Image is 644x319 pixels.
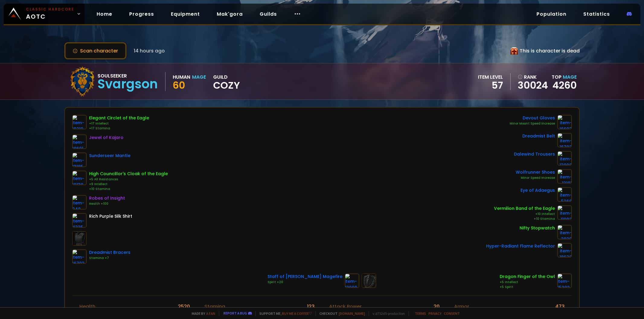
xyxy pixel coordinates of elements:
[339,311,365,316] a: [DOMAIN_NAME]
[72,115,87,129] img: item-10219
[89,177,168,182] div: +5 All Resistances
[223,311,247,315] a: Report a bug
[553,78,577,92] a: 4260
[552,73,577,81] div: Top
[89,171,168,177] div: High Councillor's Cloak of the Eagle
[89,256,130,261] div: Stamina +7
[255,311,312,316] span: Support me,
[173,78,185,92] span: 60
[26,7,74,12] small: Classic Hardcore
[268,273,342,280] div: Staff of [PERSON_NAME] Magefire
[428,311,441,316] a: Privacy
[557,205,572,220] img: item-11992
[478,73,503,81] div: item level
[89,121,149,126] div: +17 Intellect
[89,201,125,206] div: Health +100
[89,213,132,220] div: Rich Purple Silk Shirt
[555,303,565,310] div: 473
[89,249,130,256] div: Dreadmist Bracers
[444,311,460,316] a: Consent
[98,72,158,80] div: Soulseeker
[521,187,555,194] div: Eye of Adaegus
[124,8,159,20] a: Progress
[89,126,149,131] div: +17 Stamina
[4,4,85,24] a: Classic HardcoreAOTC
[89,115,149,121] div: Elegant Circlet of the Eagle
[516,175,555,180] div: Minor Speed Increase
[511,47,580,55] div: This is character is dead
[557,115,572,129] img: item-16692
[213,81,240,90] span: Cozy
[478,81,503,90] div: 57
[166,8,205,20] a: Equipment
[89,153,130,159] div: Sunderseer Mantle
[79,303,95,310] div: Health
[578,8,615,20] a: Statistics
[369,311,405,316] span: v. d752d5 - production
[188,311,215,316] span: Made by
[89,134,123,141] div: Jewel of Kajaro
[557,151,572,166] img: item-13008
[500,280,555,285] div: +5 Intellect
[89,187,168,191] div: +10 Stamina
[557,243,572,257] img: item-18638
[26,7,74,21] span: AOTC
[557,169,572,184] img: item-13101
[72,195,87,210] img: item-940
[557,187,572,202] img: item-5266
[204,303,225,310] div: Stamina
[434,303,440,310] div: 20
[92,8,117,20] a: Home
[192,73,206,81] div: Mage
[89,182,168,187] div: +9 Intellect
[282,311,312,316] a: Buy me a coffee
[72,171,87,185] img: item-10138
[532,8,571,20] a: Population
[514,151,555,157] div: Dalewind Trousers
[454,303,469,310] div: Armor
[415,311,426,316] a: Terms
[494,205,555,212] div: Vermilion Band of the Eagle
[494,212,555,216] div: +10 Intellect
[345,273,359,288] img: item-13000
[307,303,315,310] div: 123
[516,169,555,175] div: Wolfrunner Shoes
[486,243,555,249] div: Hyper-Radiant Flame Reflector
[520,225,555,231] div: Nifty Stopwatch
[557,225,572,239] img: item-2820
[557,133,572,147] img: item-16702
[500,285,555,289] div: +5 Spirit
[213,73,240,90] div: guild
[500,273,555,280] div: Dragon Finger of the Owl
[329,303,362,310] div: Attack Power
[510,115,555,121] div: Devout Gloves
[206,311,215,316] a: a fan
[72,249,87,264] img: item-16703
[563,74,577,81] span: Mage
[494,216,555,221] div: +10 Stamina
[522,133,555,139] div: Dreadmist Belt
[316,311,365,316] span: Checkout
[518,73,548,81] div: rank
[557,273,572,288] img: item-15282
[268,280,342,285] div: Spirit +20
[98,80,158,89] div: Svargson
[72,213,87,228] img: item-4335
[255,8,282,20] a: Guilds
[510,121,555,126] div: Minor Mount Speed Increase
[173,73,190,81] div: Human
[178,303,190,310] div: 2520
[134,47,165,55] span: 14 hours ago
[64,42,127,59] button: Scan character
[212,8,248,20] a: Mak'gora
[89,195,125,201] div: Robes of Insight
[72,153,87,167] img: item-13185
[72,134,87,149] img: item-19601
[518,81,548,90] a: 30024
